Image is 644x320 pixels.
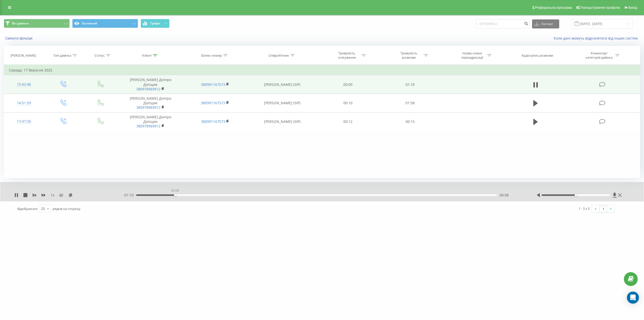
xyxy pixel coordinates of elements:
a: 1 [599,205,607,212]
span: - 01:10 [123,193,136,198]
td: [PERSON_NAME] (SIP) [247,75,317,94]
div: 00:08 [170,187,180,194]
a: 380991167573 [201,100,225,105]
td: 00:09 [317,75,379,94]
div: Тип дзвінка [53,53,71,58]
div: 25 [41,206,45,211]
div: Бізнес номер [201,53,222,58]
a: 380978969912 [136,105,160,110]
td: [PERSON_NAME] (SIP) [247,112,317,131]
td: 00:15 [379,112,441,131]
td: [PERSON_NAME] Дніпро Допщик [118,75,183,94]
div: [PERSON_NAME] [11,53,36,58]
div: 1 - 3 з 3 [579,206,589,211]
button: Графік [141,19,170,28]
td: [PERSON_NAME] Дніпро Допщик [118,112,183,131]
span: Всі дзвінки [12,21,29,25]
span: Вихід [628,6,637,10]
td: 01:18 [379,75,441,94]
div: Тривалість очікування [333,51,360,60]
div: 13:47:26 [9,117,39,126]
div: Назва схеми переадресації [459,51,486,60]
span: Відображати [17,206,37,211]
div: Accessibility label [575,194,577,196]
div: Клієнт [142,53,152,58]
a: 380991167573 [201,82,225,87]
td: 00:12 [317,112,379,131]
span: 00:08 [500,193,509,198]
div: Accessibility label [174,194,176,196]
td: [PERSON_NAME] (SIP) [247,94,317,112]
button: Експорт [532,19,559,28]
span: рядків на сторінці [53,206,80,211]
a: 380978969912 [136,87,160,91]
div: 14:51:59 [9,98,39,108]
td: 00:10 [317,94,379,112]
div: Аудіозапис розмови [521,53,553,58]
td: [PERSON_NAME] Дніпро Допщик [118,94,183,112]
div: Співробітник [268,53,289,58]
input: Пошук за номером [476,19,530,28]
div: Open Intercom Messenger [627,292,639,304]
div: Статус [95,53,105,58]
a: 380978969912 [136,124,160,128]
div: Коментар/категорія дзвінка [584,51,614,60]
a: Коли дані можуть відрізнятися вiд інших систем [554,36,640,41]
td: 01:58 [379,94,441,112]
button: Основний [72,19,138,28]
span: Реферальна програма [535,6,572,10]
button: Скинути фільтри [4,36,35,41]
span: 1 x [51,193,54,198]
td: Середа, 17 Вересня 2025 [4,65,640,75]
div: Тривалість розмови [395,51,422,60]
span: Графік [150,22,160,25]
a: 380991167573 [201,119,225,124]
div: 15:42:46 [9,80,39,89]
span: Налаштування профілю [581,6,620,10]
button: Всі дзвінки [4,19,70,28]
